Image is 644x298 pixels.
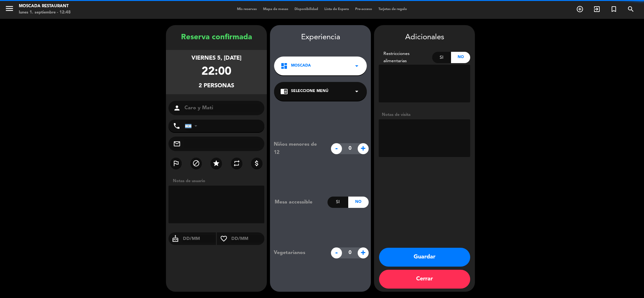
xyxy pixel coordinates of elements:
span: - [331,143,342,154]
span: Pre-acceso [352,8,375,11]
i: dashboard [280,62,288,70]
i: mail_outline [173,140,181,148]
div: Notas de visita [379,111,470,118]
div: viernes 5, [DATE] [191,54,241,63]
button: menu [5,4,14,15]
div: Moscada Restaurant [19,3,71,9]
div: No [451,52,470,63]
div: 2 personas [199,81,234,90]
button: Guardar [379,248,470,267]
span: Seleccione Menú [291,88,328,95]
i: add_circle_outline [576,5,584,13]
div: Reserva confirmada [166,31,267,44]
div: Adicionales [379,31,470,44]
input: DD/MM [182,235,216,243]
input: DD/MM [231,235,264,243]
div: Experiencia [270,31,371,44]
i: exit_to_app [593,5,601,13]
i: menu [5,4,14,13]
button: Cerrar [379,270,470,289]
i: arrow_drop_down [353,88,361,95]
span: - [331,247,342,258]
i: block [192,160,200,167]
i: chrome_reader_mode [280,88,288,95]
div: Argentina: +54 [185,120,200,132]
div: Niños menores de 12 [269,140,328,157]
div: Mesa accessible [270,198,328,206]
div: lunes 1. septiembre - 12:48 [19,9,71,16]
i: arrow_drop_down [353,62,361,70]
span: Disponibilidad [291,8,321,11]
div: No [348,197,369,208]
i: attach_money [253,160,261,167]
i: person [173,104,181,112]
div: Si [432,52,451,63]
div: Restricciones alimentarias [379,50,432,65]
span: Tarjetas de regalo [375,8,410,11]
div: Notas de usuario [170,178,267,184]
i: phone [173,122,180,130]
span: Moscada [291,63,311,69]
i: outlined_flag [172,160,180,167]
span: Mis reservas [234,8,260,11]
i: turned_in_not [610,5,618,13]
span: + [358,247,369,258]
i: cake [168,235,182,242]
i: favorite_border [217,235,231,242]
div: 22:00 [201,63,231,81]
i: star [212,160,220,167]
span: Mapa de mesas [260,8,291,11]
div: Vegetarianos [269,249,328,257]
div: Si [328,197,348,208]
span: + [358,143,369,154]
span: Lista de Espera [321,8,352,11]
i: repeat [233,160,240,167]
i: search [627,5,635,13]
